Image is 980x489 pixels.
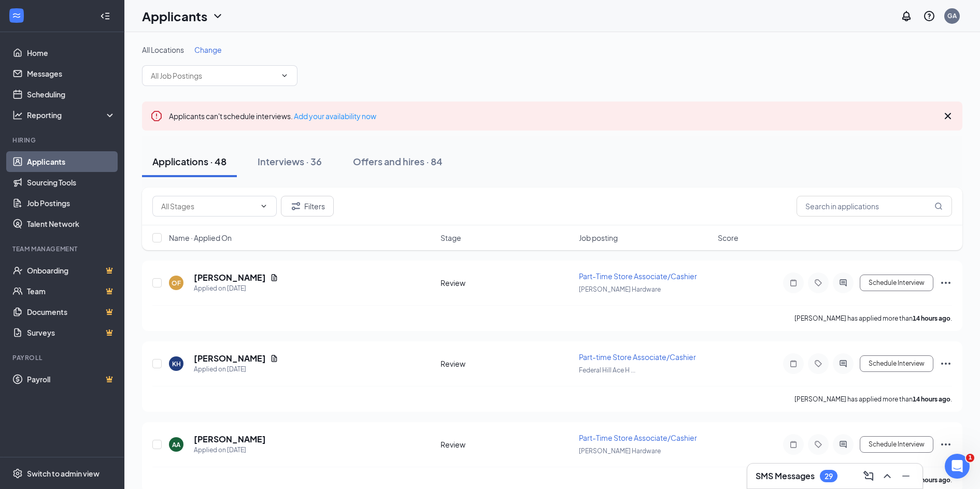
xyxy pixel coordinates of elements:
h5: [PERSON_NAME] [194,434,266,445]
p: [PERSON_NAME] has applied more than . [794,395,952,404]
svg: Tag [812,279,825,287]
a: TeamCrown [27,281,116,301]
button: Schedule Interview [860,436,933,453]
div: Review [441,278,573,288]
svg: Settings [12,468,23,479]
button: Minimize [898,468,914,484]
span: Stage [441,233,461,243]
a: Applicants [27,151,116,172]
svg: Tag [812,359,825,368]
a: PayrollCrown [27,369,116,390]
a: OnboardingCrown [27,260,116,281]
div: Interviews · 36 [258,155,322,168]
div: Team Management [12,244,113,253]
div: Applied on [DATE] [194,283,278,294]
svg: Filter [290,200,302,212]
h3: SMS Messages [756,470,815,482]
span: Federal Hill Ace H ... [579,366,635,374]
div: OF [172,279,181,287]
div: Payroll [12,353,113,362]
div: Applied on [DATE] [194,445,266,455]
span: Part-Time Store Associate/Cashier [579,271,697,281]
a: Add your availability now [294,111,376,121]
a: Job Postings [27,193,116,213]
svg: ChevronUp [881,470,893,482]
span: Job posting [579,233,618,243]
p: [PERSON_NAME] has applied more than . [794,314,952,323]
div: Applied on [DATE] [194,364,278,375]
svg: Document [270,354,278,363]
input: All Stages [161,200,255,212]
button: Filter Filters [281,196,334,217]
div: GA [947,11,957,20]
svg: Cross [942,110,954,122]
svg: Collapse [100,11,110,21]
div: Offers and hires · 84 [353,155,443,168]
svg: Note [787,359,800,368]
a: SurveysCrown [27,322,116,343]
svg: ComposeMessage [862,470,875,482]
div: KH [172,359,181,368]
h1: Applicants [142,7,207,25]
svg: Tag [812,440,825,449]
h5: [PERSON_NAME] [194,272,266,283]
span: Part-time Store Associate/Cashier [579,352,696,362]
div: Switch to admin view [27,468,100,479]
span: Change [194,45,222,54]
svg: ChevronDown [211,10,224,22]
div: Hiring [12,136,113,145]
span: [PERSON_NAME] Hardware [579,285,661,293]
span: Score [718,233,738,243]
svg: Error [150,110,163,122]
input: All Job Postings [151,70,276,81]
span: 1 [966,454,974,462]
svg: ChevronDown [280,71,289,80]
b: 14 hours ago [913,314,950,322]
svg: Ellipses [940,277,952,289]
span: Name · Applied On [169,233,232,243]
svg: ActiveChat [837,359,849,368]
svg: Minimize [900,470,912,482]
div: Applications · 48 [152,155,226,168]
a: Home [27,42,116,63]
svg: Ellipses [940,357,952,370]
svg: WorkstreamLogo [11,10,22,21]
a: Talent Network [27,213,116,234]
svg: Analysis [12,110,23,120]
a: Messages [27,63,116,84]
button: ComposeMessage [860,468,877,484]
button: Schedule Interview [860,275,933,291]
div: Reporting [27,110,116,120]
svg: Note [787,440,800,449]
iframe: Intercom live chat [945,454,970,479]
div: Review [441,358,573,369]
div: 29 [825,472,833,481]
a: Scheduling [27,84,116,105]
a: Sourcing Tools [27,172,116,193]
span: [PERSON_NAME] Hardware [579,447,661,455]
span: All Locations [142,45,184,54]
button: Schedule Interview [860,355,933,372]
svg: MagnifyingGlass [934,202,943,210]
b: 18 hours ago [913,476,950,484]
span: Applicants can't schedule interviews. [169,111,376,121]
svg: Document [270,274,278,282]
svg: Ellipses [940,438,952,451]
svg: Note [787,279,800,287]
svg: QuestionInfo [923,10,935,22]
svg: ChevronDown [260,202,268,210]
svg: Notifications [900,10,913,22]
span: Part-Time Store Associate/Cashier [579,433,697,442]
h5: [PERSON_NAME] [194,353,266,364]
a: DocumentsCrown [27,301,116,322]
input: Search in applications [797,196,952,217]
button: ChevronUp [879,468,896,484]
div: Review [441,439,573,450]
svg: ActiveChat [837,440,849,449]
div: AA [172,440,180,449]
svg: ActiveChat [837,279,849,287]
b: 14 hours ago [913,395,950,403]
